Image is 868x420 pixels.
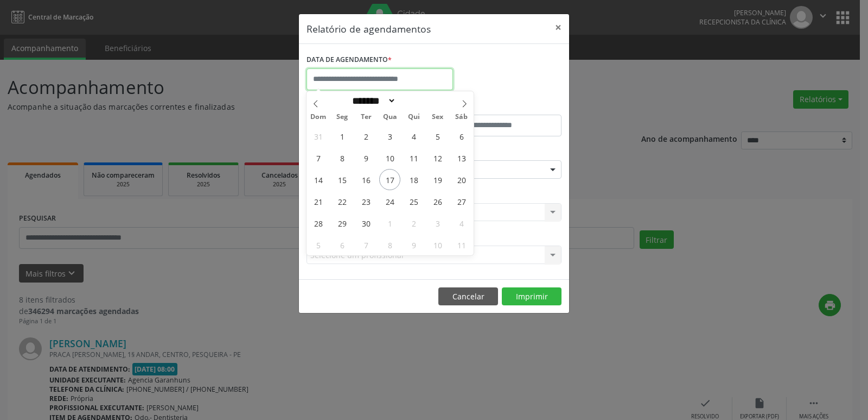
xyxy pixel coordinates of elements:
[308,212,329,234] span: Setembro 28, 2025
[307,22,431,36] h5: Relatório de agendamentos
[451,126,472,147] span: Setembro 6, 2025
[427,147,448,168] span: Setembro 12, 2025
[331,169,353,190] span: Setembro 15, 2025
[438,287,498,306] button: Cancelar
[307,52,392,68] label: DATA DE AGENDAMENTO
[379,147,400,168] span: Setembro 10, 2025
[330,114,354,121] span: Seg
[379,234,400,255] span: Outubro 8, 2025
[355,169,376,190] span: Setembro 16, 2025
[331,234,353,255] span: Outubro 6, 2025
[307,114,330,121] span: Dom
[379,169,400,190] span: Setembro 17, 2025
[396,95,432,106] input: Year
[427,169,448,190] span: Setembro 19, 2025
[331,126,353,147] span: Setembro 1, 2025
[403,126,424,147] span: Setembro 4, 2025
[379,126,400,147] span: Setembro 3, 2025
[308,126,329,147] span: Agosto 31, 2025
[403,169,424,190] span: Setembro 18, 2025
[403,191,424,212] span: Setembro 25, 2025
[427,126,448,147] span: Setembro 5, 2025
[308,147,329,168] span: Setembro 7, 2025
[331,147,353,168] span: Setembro 8, 2025
[355,212,376,234] span: Setembro 30, 2025
[451,147,472,168] span: Setembro 13, 2025
[451,169,472,190] span: Setembro 20, 2025
[355,234,376,255] span: Outubro 7, 2025
[308,169,329,190] span: Setembro 14, 2025
[355,147,376,168] span: Setembro 9, 2025
[403,147,424,168] span: Setembro 11, 2025
[427,212,448,234] span: Outubro 3, 2025
[355,126,376,147] span: Setembro 2, 2025
[378,114,402,121] span: Qua
[355,191,376,212] span: Setembro 23, 2025
[502,287,561,306] button: Imprimir
[427,191,448,212] span: Setembro 26, 2025
[308,234,329,255] span: Outubro 5, 2025
[331,212,353,234] span: Setembro 29, 2025
[402,114,426,121] span: Qui
[547,14,569,41] button: Close
[426,114,450,121] span: Sex
[348,95,396,106] select: Month
[403,212,424,234] span: Outubro 2, 2025
[379,191,400,212] span: Setembro 24, 2025
[379,212,400,234] span: Outubro 1, 2025
[331,191,353,212] span: Setembro 22, 2025
[450,114,474,121] span: Sáb
[354,114,378,121] span: Ter
[427,234,448,255] span: Outubro 10, 2025
[437,98,561,115] label: ATÉ
[451,212,472,234] span: Outubro 4, 2025
[451,191,472,212] span: Setembro 27, 2025
[308,191,329,212] span: Setembro 21, 2025
[403,234,424,255] span: Outubro 9, 2025
[451,234,472,255] span: Outubro 11, 2025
